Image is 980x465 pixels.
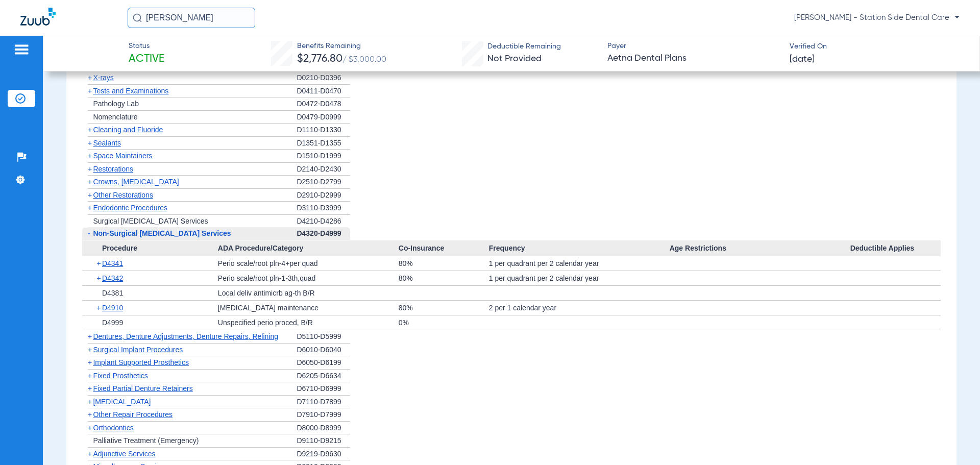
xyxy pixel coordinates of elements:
div: D2140-D2430 [297,163,350,176]
span: + [88,384,92,393]
span: - [88,229,90,237]
span: Frequency [489,240,670,257]
span: Procedure [82,240,217,257]
span: Active [129,52,164,66]
span: Other Restorations [93,191,153,199]
div: D0472-D0478 [297,97,350,111]
div: D6010-D6040 [297,344,350,357]
span: D4999 [102,319,123,327]
div: D1351-D1355 [297,137,350,150]
span: + [88,398,92,406]
span: Other Repair Procedures [93,410,173,419]
span: Surgical [MEDICAL_DATA] Services [93,217,208,225]
span: + [88,332,92,340]
div: 80% [399,256,489,271]
span: + [88,424,92,432]
span: Benefits Remaining [297,41,386,52]
span: + [88,178,92,186]
span: Aetna Dental Plans [607,52,781,65]
span: D4342 [102,274,123,282]
div: Perio scale/root pln-4+per quad [218,256,399,271]
div: D3110-D3999 [297,202,350,215]
div: Local deliv antimicrb ag-th B/R [218,286,399,300]
div: 1 per quadrant per 2 calendar year [489,256,670,271]
span: Orthodontics [93,424,133,432]
span: [PERSON_NAME] - Station Side Dental Care [794,13,960,23]
div: D1510-D1999 [297,150,350,163]
div: D4210-D4286 [297,215,350,228]
span: Pathology Lab [93,100,139,108]
div: D8000-D8999 [297,422,350,435]
input: Search for patients [128,8,255,28]
div: D2910-D2999 [297,189,350,202]
span: / $3,000.00 [342,56,386,64]
div: D6050-D6199 [297,356,350,370]
span: Payer [607,41,781,52]
span: + [88,204,92,212]
div: 2 per 1 calendar year [489,301,670,315]
span: Age Restrictions [670,240,850,257]
span: Crowns, [MEDICAL_DATA] [93,178,179,186]
div: D7910-D7999 [297,408,350,422]
div: D9219-D9630 [297,448,350,461]
span: + [88,126,92,134]
div: D0411-D0470 [297,85,350,98]
span: Surgical Implant Procedures [93,346,183,354]
span: Endodontic Procedures [93,204,167,212]
span: Sealants [93,139,120,147]
div: D6205-D6634 [297,370,350,383]
span: Dentures, Denture Adjustments, Denture Repairs, Relining [93,332,278,340]
span: Not Provided [487,54,542,63]
img: hamburger-icon [13,43,30,56]
span: + [88,74,92,82]
span: Restorations [93,165,133,173]
span: + [88,139,92,147]
span: Fixed Partial Denture Retainers [93,384,192,393]
div: D6710-D6999 [297,382,350,396]
span: + [88,346,92,354]
span: Implant Supported Prosthetics [93,358,189,366]
span: Co-Insurance [399,240,489,257]
div: 1 per quadrant per 2 calendar year [489,271,670,285]
div: 80% [399,271,489,285]
span: + [88,152,92,160]
span: [MEDICAL_DATA] [93,398,151,406]
span: $2,776.80 [297,54,342,64]
span: Deductible Applies [850,240,941,257]
span: + [96,256,102,271]
span: Adjunctive Services [93,450,155,458]
span: + [88,372,92,380]
span: + [96,271,102,285]
span: + [88,191,92,199]
div: D1110-D1330 [297,124,350,137]
span: + [88,410,92,419]
div: [MEDICAL_DATA] maintenance [218,301,399,315]
div: D4320-D4999 [297,227,350,240]
span: Space Maintainers [93,152,152,160]
span: Cleaning and Fluoride [93,126,163,134]
div: D9110-D9215 [297,434,350,448]
img: Zuub Logo [20,8,56,26]
span: X-rays [93,74,113,82]
span: + [88,450,92,458]
div: D2510-D2799 [297,176,350,189]
span: + [88,358,92,366]
span: Fixed Prosthetics [93,372,148,380]
img: Search Icon [133,13,142,22]
span: [DATE] [790,53,815,66]
span: Tests and Examinations [93,87,168,95]
span: ADA Procedure/Category [218,240,399,257]
span: + [96,301,102,315]
div: 80% [399,301,489,315]
span: D4341 [102,259,123,267]
span: D4910 [102,304,123,312]
span: Palliative Treatment (Emergency) [93,436,199,445]
div: Perio scale/root pln-1-3th,quad [218,271,399,285]
span: + [88,87,92,95]
span: Non-Surgical [MEDICAL_DATA] Services [93,229,231,237]
span: Verified On [790,41,963,52]
div: D0210-D0396 [297,71,350,85]
div: D5110-D5999 [297,330,350,344]
span: + [88,165,92,173]
span: Deductible Remaining [487,41,561,52]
